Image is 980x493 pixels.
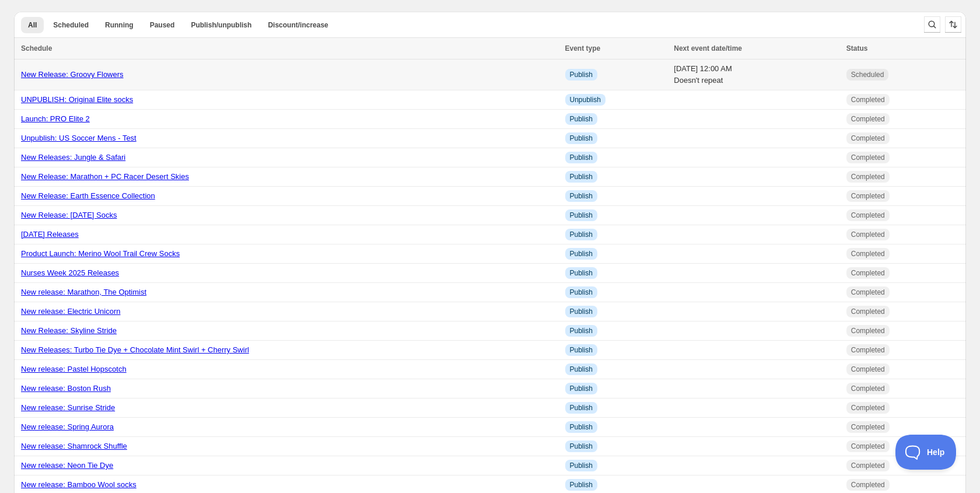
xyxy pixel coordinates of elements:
span: Publish [570,403,593,412]
span: Publish [570,480,593,489]
span: Completed [851,249,885,258]
a: New release: Neon Tie Dye [21,461,113,470]
span: Running [105,20,134,30]
span: Publish [570,326,593,335]
span: Scheduled [53,20,89,30]
button: Search and filter results [924,16,940,33]
span: Completed [851,172,885,181]
a: New release: Electric Unicorn [21,307,121,316]
span: Publish [570,70,593,79]
a: New Release: Earth Essence Collection [21,191,155,200]
span: Publish [570,191,593,201]
span: Publish [570,288,593,297]
a: New Releases: Turbo Tie Dye + Chocolate Mint Swirl + Cherry Swirl [21,345,249,354]
a: Product Launch: Merino Wool Trail Crew Socks [21,249,180,258]
span: Publish [570,422,593,432]
span: Scheduled [851,70,884,79]
a: New release: Marathon, The Optimist [21,288,146,296]
a: New release: Pastel Hopscotch [21,365,127,373]
span: Completed [851,95,885,104]
span: Publish [570,153,593,162]
a: New Release: Groovy Flowers [21,70,124,79]
span: Discount/increase [268,20,328,30]
a: New release: Boston Rush [21,384,111,393]
span: Publish [570,384,593,393]
span: Publish [570,461,593,470]
span: Completed [851,461,885,470]
a: New release: Spring Aurora [21,422,114,431]
span: Completed [851,153,885,162]
span: Completed [851,442,885,451]
a: Nurses Week 2025 Releases [21,268,119,277]
span: Completed [851,134,885,143]
span: Publish/unpublish [191,20,251,30]
a: UNPUBLISH: Original Elite socks [21,95,133,104]
a: New release: Bamboo Wool socks [21,480,136,489]
span: Schedule [21,44,52,53]
a: [DATE] Releases [21,230,79,239]
a: New release: Sunrise Stride [21,403,115,412]
span: Publish [570,307,593,316]
span: Completed [851,384,885,393]
span: Event type [565,44,601,53]
button: Sort the results [945,16,961,33]
span: Completed [851,114,885,124]
a: Launch: PRO Elite 2 [21,114,90,123]
span: Publish [570,230,593,239]
td: [DATE] 12:00 AM Doesn't repeat [670,60,842,90]
a: Unpublish: US Soccer Mens - Test [21,134,136,142]
span: Completed [851,480,885,489]
span: Publish [570,442,593,451]
span: Status [846,44,868,53]
span: Completed [851,345,885,355]
span: Next event date/time [674,44,742,53]
span: Completed [851,191,885,201]
iframe: Toggle Customer Support [895,435,957,470]
span: All [28,20,37,30]
span: Completed [851,211,885,220]
span: Publish [570,211,593,220]
span: Publish [570,345,593,355]
span: Publish [570,134,593,143]
span: Publish [570,172,593,181]
span: Publish [570,365,593,374]
span: Completed [851,326,885,335]
a: New Releases: Jungle & Safari [21,153,125,162]
a: New Release: Skyline Stride [21,326,117,335]
span: Completed [851,230,885,239]
a: New release: Shamrock Shuffle [21,442,127,450]
span: Completed [851,268,885,278]
span: Unpublish [570,95,601,104]
span: Publish [570,114,593,124]
a: New Release: Marathon + PC Racer Desert Skies [21,172,189,181]
span: Completed [851,288,885,297]
span: Completed [851,365,885,374]
span: Paused [150,20,175,30]
span: Publish [570,249,593,258]
span: Completed [851,307,885,316]
a: New Release: [DATE] Socks [21,211,117,219]
span: Completed [851,403,885,412]
span: Completed [851,422,885,432]
span: Publish [570,268,593,278]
